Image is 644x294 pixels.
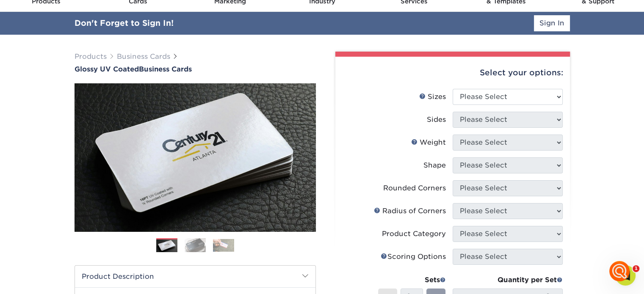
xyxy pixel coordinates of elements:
span: Glossy UV Coated [75,65,139,73]
a: Business Cards [117,52,170,60]
div: Sides [427,115,446,125]
div: Sets [378,275,446,285]
h2: Product Description [75,266,315,287]
span: 1 [633,265,639,272]
img: Business Cards 03 [213,239,234,252]
div: Scoring Options [381,252,446,262]
img: Glossy UV Coated 01 [75,37,316,278]
img: Business Cards 01 [156,235,177,256]
div: Don't Forget to Sign In! [75,17,174,29]
div: Rounded Corners [383,183,446,193]
h1: Business Cards [75,65,316,73]
div: Radius of Corners [374,206,446,216]
a: Glossy UV CoatedBusiness Cards [75,65,316,73]
div: Quantity per Set [453,275,563,285]
div: Shape [423,160,446,170]
div: Select your options: [342,57,563,89]
img: Business Cards 02 [185,238,206,253]
div: Weight [411,137,446,148]
a: Products [75,52,107,60]
div: Sizes [419,92,446,102]
div: Product Category [382,229,446,239]
a: Sign In [534,15,570,31]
